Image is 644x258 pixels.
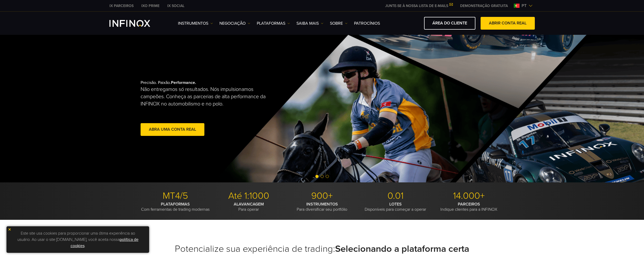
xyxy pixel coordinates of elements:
[219,20,250,27] a: NEGOCIAÇÃO
[141,86,271,108] p: Não entregamos só resultados. Nós impulsionamos campeões. Conheça as parcerias de alta performanc...
[434,190,504,202] p: 14.000+
[137,3,163,9] a: INFINOX
[141,123,204,136] a: abra uma conta real
[361,190,430,202] p: 0.01
[458,202,480,207] strong: PARCEIROS
[161,202,190,207] strong: PLATAFORMAS
[456,3,512,9] a: INFINOX MENU
[214,190,283,202] p: Até 1:1000
[381,4,456,8] a: JUNTE-SE À NOSSA LISTA DE E-MAILS
[481,17,535,30] a: ABRIR CONTA REAL
[321,175,324,178] span: Go to slide 2
[171,80,196,85] strong: Performance.
[178,20,213,27] a: Instrumentos
[106,3,137,9] a: INFINOX
[424,17,475,30] a: ÁREA DO CLIENTE
[141,72,304,145] div: Precisão. Paixão.
[9,229,147,250] p: Este site usa cookies para proporcionar uma ótima experiência ao usuário. Ao usar o site [DOMAIN_...
[8,228,11,231] img: yellow close icon
[330,20,348,27] a: SOBRE
[335,243,469,254] strong: Selecionando a plataforma certa
[296,20,323,27] a: Saiba mais
[141,190,210,202] p: MT4/5
[287,190,357,202] p: 900+
[354,20,380,27] a: Patrocínios
[257,20,290,27] a: PLATAFORMAS
[109,20,162,27] a: INFINOX Logo
[214,202,283,212] p: Para operar
[141,243,504,255] h2: Potencialize sua experiência de trading:
[389,202,402,207] strong: LOTES
[141,202,210,212] p: Com ferramentas de trading modernas
[315,175,318,178] span: Go to slide 1
[163,3,188,9] a: INFINOX
[326,175,329,178] span: Go to slide 3
[306,202,338,207] strong: INSTRUMENTOS
[287,202,357,212] p: Para diversificar seu portfólio
[361,202,430,212] p: Disponíveis para começar a operar
[234,202,264,207] strong: ALAVANCAGEM
[434,202,504,212] p: Indique clientes para a INFINOX
[520,3,529,9] span: pt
